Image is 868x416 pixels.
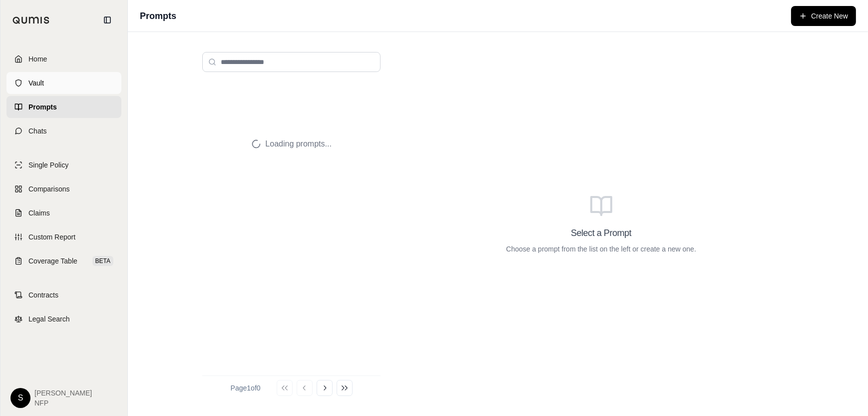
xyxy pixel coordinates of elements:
span: Prompts [28,102,57,112]
a: Custom Report [6,226,121,248]
a: Home [6,48,121,70]
h1: Prompts [140,9,176,23]
div: Page 1 of 0 [231,383,261,393]
a: Contracts [6,284,121,306]
span: BETA [92,256,113,266]
span: Custom Report [28,232,75,242]
div: Loading prompts... [202,80,381,208]
button: Collapse sidebar [99,12,115,28]
span: Coverage Table [28,256,77,266]
a: Chats [6,120,121,142]
a: Coverage TableBETA [6,250,121,272]
button: Create New [791,6,856,26]
span: Legal Search [28,314,70,324]
span: Single Policy [28,160,68,170]
span: NFP [34,398,92,408]
div: S [10,388,30,408]
h3: Select a Prompt [571,226,631,240]
p: Choose a prompt from the list on the left or create a new one. [506,244,696,254]
a: Vault [6,72,121,94]
span: Contracts [28,290,58,300]
a: Legal Search [6,308,121,330]
span: Home [28,54,47,64]
span: Vault [28,78,44,88]
span: Claims [28,208,50,218]
a: Comparisons [6,178,121,200]
span: Comparisons [28,184,69,194]
span: [PERSON_NAME] [34,388,92,398]
img: Qumis Logo [12,16,50,24]
a: Claims [6,202,121,224]
a: Single Policy [6,154,121,176]
a: Prompts [6,96,121,118]
span: Chats [28,126,47,136]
